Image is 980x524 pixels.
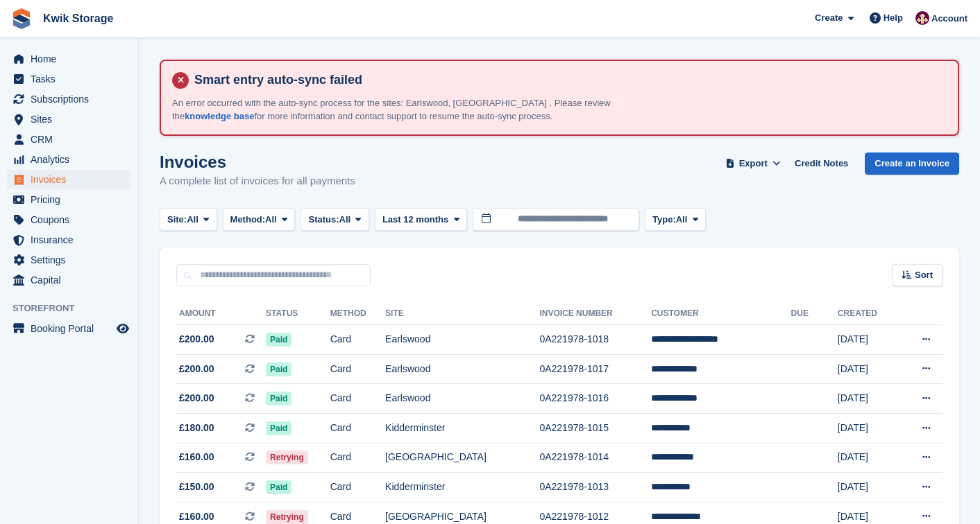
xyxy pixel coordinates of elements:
[179,362,214,376] span: £200.00
[385,303,539,325] th: Site
[838,354,898,384] td: [DATE]
[7,270,131,290] a: menu
[330,325,385,355] td: Card
[7,69,131,89] a: menu
[167,213,187,227] span: Site:
[179,332,214,347] span: £200.00
[7,110,131,129] a: menu
[915,268,933,282] span: Sort
[339,213,351,227] span: All
[301,208,369,231] button: Status: All
[651,303,791,325] th: Customer
[266,303,330,325] th: Status
[31,110,114,129] span: Sites
[12,302,138,315] span: Storefront
[160,208,217,231] button: Site: All
[266,333,292,347] span: Paid
[31,319,114,338] span: Booking Portal
[31,230,114,250] span: Insurance
[539,384,651,414] td: 0A221978-1016
[179,391,214,405] span: £200.00
[31,170,114,189] span: Invoices
[115,320,131,337] a: Preview store
[884,11,903,25] span: Help
[265,213,277,227] span: All
[385,384,539,414] td: Earlswood
[539,303,651,325] th: Invoice Number
[176,303,266,325] th: Amount
[7,210,131,229] a: menu
[7,130,131,149] a: menu
[815,11,843,25] span: Create
[385,413,539,443] td: Kidderminster
[31,49,114,69] span: Home
[838,443,898,473] td: [DATE]
[7,49,131,69] a: menu
[330,384,385,414] td: Card
[382,213,448,227] span: Last 12 months
[385,354,539,384] td: Earlswood
[838,325,898,355] td: [DATE]
[31,130,114,149] span: CRM
[223,208,296,231] button: Method: All
[838,473,898,503] td: [DATE]
[31,210,114,229] span: Coupons
[160,152,355,171] h1: Invoices
[7,230,131,250] a: menu
[838,413,898,443] td: [DATE]
[539,325,651,355] td: 0A221978-1018
[31,69,114,89] span: Tasks
[185,111,254,121] a: knowledge base
[375,208,467,231] button: Last 12 months
[31,150,114,169] span: Analytics
[838,303,898,325] th: Created
[266,421,292,435] span: Paid
[330,443,385,473] td: Card
[172,96,658,123] p: An error occurred with the auto-sync process for the sites: Earlswood, [GEOGRAPHIC_DATA] . Please...
[330,413,385,443] td: Card
[539,443,651,473] td: 0A221978-1014
[31,270,114,290] span: Capital
[31,89,114,109] span: Subscriptions
[385,473,539,503] td: Kidderminster
[7,190,131,209] a: menu
[676,213,688,227] span: All
[652,213,676,227] span: Type:
[539,413,651,443] td: 0A221978-1015
[266,451,308,464] span: Retrying
[179,509,214,524] span: £160.00
[385,325,539,355] td: Earlswood
[865,152,959,175] a: Create an Invoice
[179,450,214,464] span: £160.00
[189,72,947,88] h4: Smart entry auto-sync failed
[539,473,651,503] td: 0A221978-1013
[179,421,214,435] span: £180.00
[266,480,292,494] span: Paid
[7,150,131,169] a: menu
[31,250,114,270] span: Settings
[7,319,131,338] a: menu
[330,354,385,384] td: Card
[789,152,854,175] a: Credit Notes
[723,152,784,175] button: Export
[266,363,292,376] span: Paid
[7,250,131,270] a: menu
[179,480,214,494] span: £150.00
[645,208,706,231] button: Type: All
[739,157,768,171] span: Export
[31,190,114,209] span: Pricing
[330,303,385,325] th: Method
[539,354,651,384] td: 0A221978-1017
[266,510,308,524] span: Retrying
[187,213,198,227] span: All
[37,7,119,30] a: Kwik Storage
[791,303,838,325] th: Due
[11,8,32,29] img: stora-icon-8386f47178a22dfd0bd8f6a31ec36ba5ce8667c1dd55bd0f319d3a0aa187defe.svg
[266,392,292,405] span: Paid
[838,384,898,414] td: [DATE]
[931,12,968,26] span: Account
[915,11,929,25] img: ellie tragonette
[160,173,355,189] p: A complete list of invoices for all payments
[330,473,385,503] td: Card
[230,213,266,227] span: Method:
